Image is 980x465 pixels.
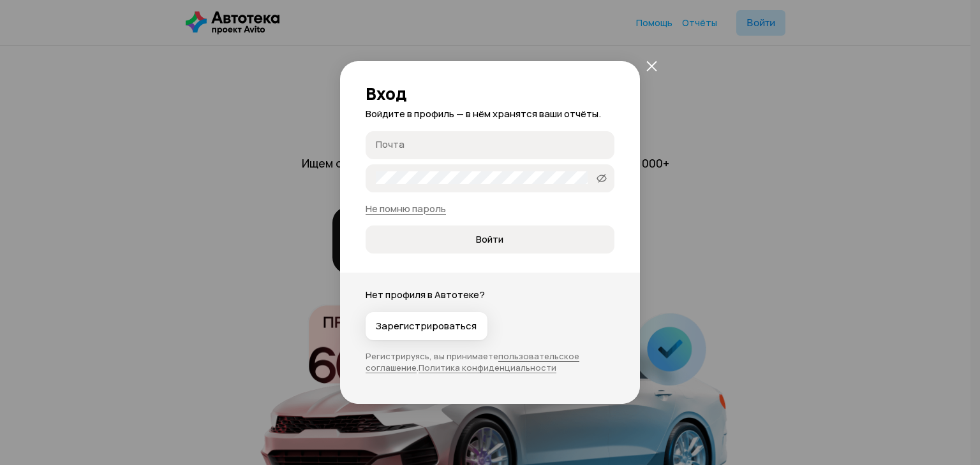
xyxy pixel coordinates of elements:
[366,225,614,254] button: Войти
[366,312,487,340] button: Зарегистрироваться
[366,350,579,373] a: пользовательское соглашение
[376,320,477,333] span: Зарегистрироваться
[419,362,556,373] a: Политика конфиденциальности
[366,350,614,373] p: Регистрируясь, вы принимаете .
[476,233,503,246] span: Войти
[640,55,663,78] button: закрыть
[366,107,614,121] p: Войдите в профиль — в нём хранятся ваши отчёты.
[366,288,614,302] p: Нет профиля в Автотеке?
[376,138,608,151] input: Почта
[366,84,614,103] h2: Вход
[366,202,446,215] a: Не помню пароль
